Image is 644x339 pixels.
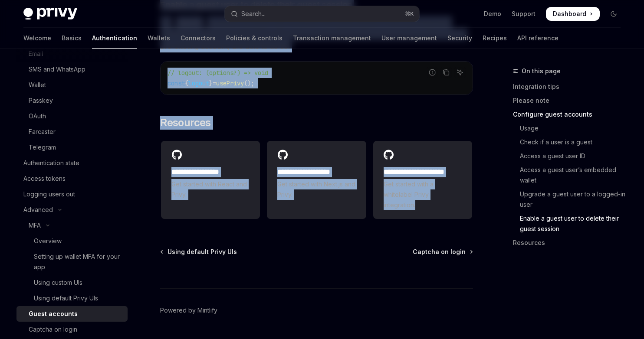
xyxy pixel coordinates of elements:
[16,218,128,233] button: Toggle MFA section
[23,189,75,199] div: Logging users out
[209,79,213,87] span: }
[160,116,211,130] span: Resources
[513,163,628,187] a: Access a guest user’s embedded wallet
[513,187,628,212] a: Upgrade a guest user to a logged-in user
[29,95,53,106] div: Passkey
[241,9,266,19] div: Search...
[29,220,41,231] div: MFA
[29,324,77,335] div: Captcha on login
[517,28,559,49] a: API reference
[484,10,501,18] a: Demo
[29,309,78,319] div: Guest accounts
[29,127,56,137] div: Farcaster
[513,80,628,94] a: Integration tips
[23,28,51,49] a: Welcome
[16,62,128,77] a: SMS and WhatsApp
[483,28,507,49] a: Recipes
[513,94,628,108] a: Please note
[553,10,586,18] span: Dashboard
[16,171,128,186] a: Access tokens
[226,28,283,49] a: Policies & controls
[413,248,472,256] a: Captcha on login
[23,158,79,168] div: Authentication state
[16,186,128,202] a: Logging users out
[23,173,66,184] div: Access tokens
[512,10,536,18] a: Support
[16,93,128,108] a: Passkey
[16,249,128,275] a: Setting up wallet MFA for your app
[34,251,122,272] div: Setting up wallet MFA for your app
[23,205,53,215] div: Advanced
[440,67,452,78] button: Copy the contents from the code block
[16,275,128,290] a: Using custom UIs
[413,248,466,256] span: Captcha on login
[29,64,85,75] div: SMS and WhatsApp
[34,236,62,246] div: Overview
[513,236,628,250] a: Resources
[277,179,355,200] span: Get started with Next.js and Privy.
[29,111,46,121] div: OAuth
[34,277,82,288] div: Using custom UIs
[384,179,462,210] span: Get started with a whitelabel Privy integration.
[168,79,185,87] span: const
[168,248,237,256] span: Using default Privy UIs
[16,108,128,124] a: OAuth
[427,67,438,78] button: Report incorrect code
[16,124,128,140] a: Farcaster
[225,6,419,22] button: Open search
[62,28,82,49] a: Basics
[513,108,628,121] a: Configure guest accounts
[213,79,216,87] span: =
[34,293,98,303] div: Using default Privy UIs
[607,7,621,21] button: Toggle dark mode
[293,28,371,49] a: Transaction management
[148,28,170,49] a: Wallets
[513,135,628,149] a: Check if a user is a guest
[216,79,244,87] span: usePrivy
[168,69,268,77] span: // logout: (options?) => void
[16,202,128,218] button: Toggle Advanced section
[546,7,600,21] a: Dashboard
[513,149,628,163] a: Access a guest user ID
[185,79,188,87] span: {
[188,79,209,87] span: logout
[16,322,128,337] a: Captcha on login
[181,28,216,49] a: Connectors
[16,290,128,306] a: Using default Privy UIs
[381,28,437,49] a: User management
[244,79,254,87] span: ();
[454,67,466,78] button: Ask AI
[171,179,250,200] span: Get started with React and Privy.
[160,306,217,315] a: Powered by Mintlify
[447,28,472,49] a: Security
[16,77,128,93] a: Wallet
[16,233,128,249] a: Overview
[513,212,628,236] a: Enable a guest user to delete their guest session
[92,28,137,49] a: Authentication
[16,155,128,171] a: Authentication state
[23,8,77,20] img: dark logo
[16,306,128,322] a: Guest accounts
[405,10,414,17] span: ⌘ K
[513,121,628,135] a: Usage
[16,140,128,155] a: Telegram
[522,66,561,76] span: On this page
[29,142,56,153] div: Telegram
[29,80,46,90] div: Wallet
[161,248,237,256] a: Using default Privy UIs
